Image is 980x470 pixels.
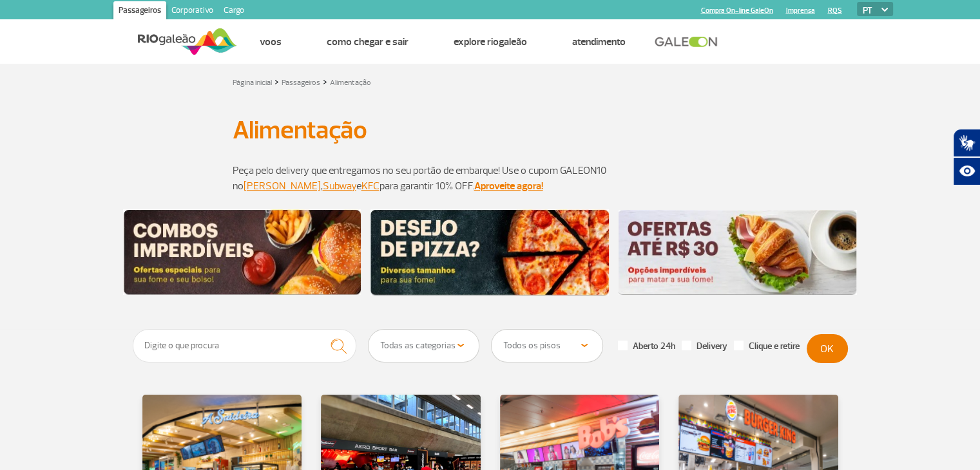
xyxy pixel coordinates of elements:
a: Voos [260,35,282,48]
a: Compra On-line GaleOn [701,6,773,15]
label: Aberto 24h [618,341,675,352]
a: Passageiros [113,1,166,22]
a: [PERSON_NAME] [244,180,321,193]
button: Abrir recursos assistivos. [953,157,980,185]
a: KFC [361,180,380,193]
a: Atendimento [572,35,626,48]
a: Alimentação [330,78,371,88]
label: Clique e retire [734,341,800,352]
p: Peça pelo delivery que entregamos no seu portão de embarque! Use o cupom GALEON10 no , e para gar... [233,163,748,194]
button: OK [807,334,848,363]
a: Subway [323,180,356,193]
a: Como chegar e sair [327,35,408,48]
a: > [274,74,279,89]
a: Explore RIOgaleão [454,35,527,48]
a: Imprensa [786,6,815,15]
a: > [323,74,327,89]
div: Plugin de acessibilidade da Hand Talk. [953,129,980,185]
a: Cargo [218,1,249,22]
h1: Alimentação [233,119,748,141]
a: RQS [828,6,842,15]
button: Abrir tradutor de língua de sinais. [953,129,980,157]
a: Corporativo [166,1,218,22]
a: Passageiros [282,78,320,88]
a: Página inicial [233,78,272,88]
a: Aproveite agora! [474,180,543,193]
input: Digite o que procura [133,329,357,362]
label: Delivery [682,341,727,352]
